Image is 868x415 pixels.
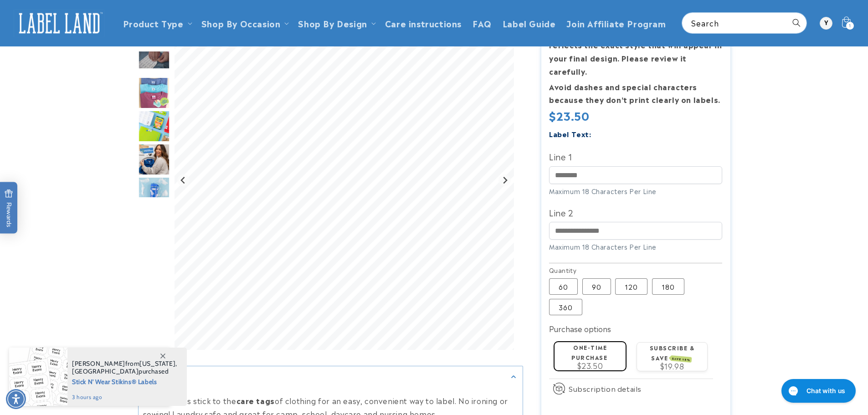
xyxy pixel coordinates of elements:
a: FAQ [467,12,497,34]
a: Label Guide [497,12,561,34]
img: null [138,50,170,69]
summary: Product Type [118,12,196,34]
span: Rewards [5,189,13,227]
label: 180 [652,278,684,295]
span: [US_STATE] [139,359,175,368]
img: Stick N' Wear® Labels - Label Land [138,177,170,209]
a: Join Affiliate Program [561,12,671,34]
span: Label Guide [503,18,556,28]
div: Go to slide 4 [138,77,170,109]
span: Subscription details [569,383,642,394]
span: Stick N' Wear Stikins® Labels [72,375,177,387]
summary: Shop By Occasion [196,12,293,34]
label: 60 [549,278,578,295]
span: $19.98 [660,360,684,371]
summary: Description [139,366,523,387]
label: Subscribe & save [650,343,695,361]
img: Stick N' Wear® Labels - Label Land [138,143,170,175]
strong: care tags [236,395,275,405]
iframe: Sign Up via Text for Offers [7,342,115,369]
label: 90 [582,278,611,295]
div: Go to slide 7 [138,177,170,209]
span: FAQ [473,18,492,28]
span: $23.50 [549,107,590,123]
a: Care instructions [380,12,467,34]
a: Label Land [10,5,108,41]
strong: Avoid dashes and special characters because they don’t print clearly on labels. [549,81,720,105]
span: SAVE 15% [671,355,692,363]
span: 1 [849,22,851,30]
span: Join Affiliate Program [566,18,666,28]
label: Purchase options [549,323,611,334]
label: Line 1 [549,149,722,164]
label: One-time purchase [571,343,607,361]
img: Label Land [14,9,105,37]
label: 360 [549,299,582,315]
div: Go to slide 5 [138,110,170,142]
span: 3 hours ago [72,393,177,401]
summary: Shop By Design [293,12,379,34]
img: Stick N' Wear® Labels - Label Land [138,110,170,142]
span: $23.50 [577,360,603,371]
a: Shop By Design [298,17,367,29]
div: Go to slide 6 [138,143,170,175]
label: Line 2 [549,205,722,220]
legend: Quantity [549,266,577,275]
span: from , purchased [72,360,177,375]
label: 120 [615,278,647,295]
div: Accessibility Menu [6,389,26,409]
img: Stick N' Wear® Labels - Label Land [138,77,170,109]
label: Label Text: [549,128,591,139]
iframe: Gorgias live chat messenger [777,376,859,406]
button: Search [786,13,806,33]
a: Product Type [123,17,184,29]
span: Shop By Occasion [201,18,281,28]
span: Care instructions [385,18,462,28]
div: Go to slide 3 [138,44,170,76]
div: Maximum 18 Characters Per Line [549,186,722,196]
span: [GEOGRAPHIC_DATA] [72,367,139,375]
div: Maximum 18 Characters Per Line [549,242,722,251]
button: Next slide [498,174,511,186]
button: Previous slide [177,174,190,186]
